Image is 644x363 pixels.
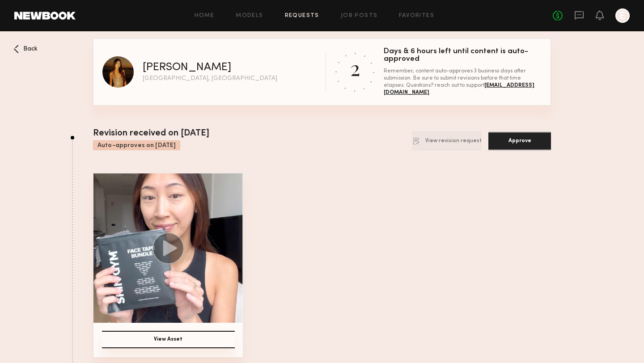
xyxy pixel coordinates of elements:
div: [GEOGRAPHIC_DATA], [GEOGRAPHIC_DATA] [143,76,277,82]
div: Revision received on [DATE] [93,127,209,140]
a: Home [195,13,215,19]
div: [PERSON_NAME] [143,62,231,73]
img: Asset [93,173,243,323]
button: View revision request [412,132,482,150]
a: Favorites [399,13,434,19]
a: Models [236,13,263,19]
div: 2 [350,54,360,81]
a: E [615,8,630,23]
div: Auto-approves on [DATE] [93,140,180,150]
div: Days & 6 hours left until content is auto-approved [384,48,542,63]
button: View Asset [102,331,235,348]
img: Kristine W profile picture. [102,56,134,88]
span: Back [23,46,38,52]
button: Approve [488,132,551,150]
a: Job Posts [341,13,378,19]
div: Remember, content auto-approves 3 business days after submission. Be sure to submit revisions bef... [384,68,542,96]
a: Requests [285,13,319,19]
